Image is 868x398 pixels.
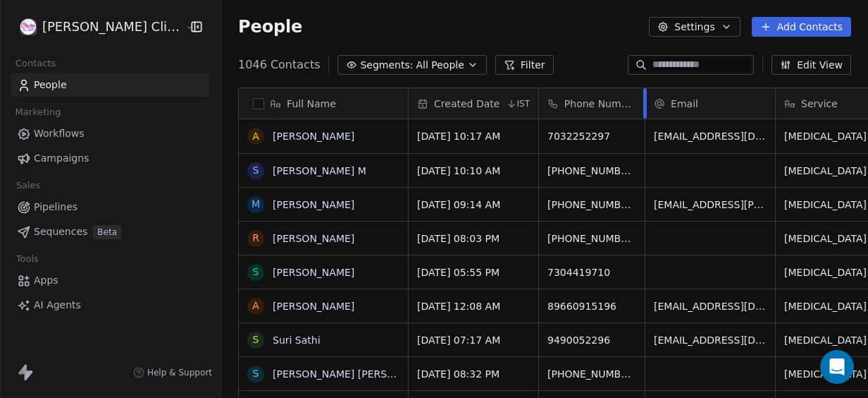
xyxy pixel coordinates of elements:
[417,231,530,246] span: [DATE] 08:03 PM
[547,164,636,178] span: [PHONE_NUMBER]
[539,88,645,119] div: Phone Number
[253,332,259,347] div: S
[547,231,636,246] span: [PHONE_NUMBER]
[9,102,67,123] span: Marketing
[34,200,77,215] span: Pipelines
[820,350,854,384] div: Open Intercom Messenger
[11,147,209,170] a: Campaigns
[649,17,740,37] button: Settings
[645,88,775,119] div: Email
[238,56,320,73] span: 1046 Contacts
[654,333,767,347] span: [EMAIL_ADDRESS][DOMAIN_NAME]
[34,273,58,288] span: Apps
[273,165,366,176] a: [PERSON_NAME] M
[434,97,500,111] span: Created Date
[654,198,767,212] span: [EMAIL_ADDRESS][PERSON_NAME][DOMAIN_NAME]
[20,18,37,35] img: RASYA-Clinic%20Circle%20icon%20Transparent.png
[252,231,259,246] div: R
[495,55,554,75] button: Filter
[252,129,259,144] div: A
[547,333,636,347] span: 9490052296
[417,367,530,381] span: [DATE] 08:32 PM
[10,175,46,196] span: Sales
[517,98,531,109] span: IST
[239,88,408,119] div: Full Name
[273,233,354,244] a: [PERSON_NAME]
[273,131,354,142] a: [PERSON_NAME]
[34,151,89,166] span: Campaigns
[34,78,67,92] span: People
[34,126,85,141] span: Workflows
[417,299,530,313] span: [DATE] 12:08 AM
[409,88,538,119] div: Created DateIST
[564,97,636,111] span: Phone Number
[547,367,636,381] span: [PHONE_NUMBER]
[34,224,87,239] span: Sequences
[360,58,413,73] span: Segments:
[253,265,259,279] div: S
[9,53,62,74] span: Contacts
[10,248,44,270] span: Tools
[273,267,354,278] a: [PERSON_NAME]
[547,129,636,143] span: 7032252297
[11,294,209,317] a: AI Agents
[133,367,212,378] a: Help & Support
[547,299,636,313] span: 89660915196
[11,73,209,97] a: People
[417,164,530,178] span: [DATE] 10:10 AM
[417,198,530,212] span: [DATE] 09:14 AM
[252,298,259,313] div: A
[42,18,182,36] span: [PERSON_NAME] Clinic External
[238,16,302,37] span: People
[417,129,530,143] span: [DATE] 10:17 AM
[547,265,636,279] span: 7304419710
[417,265,530,279] span: [DATE] 05:55 PM
[11,220,209,243] a: SequencesBeta
[671,97,698,111] span: Email
[252,197,260,212] div: M
[287,97,336,111] span: Full Name
[17,15,175,39] button: [PERSON_NAME] Clinic External
[273,199,354,210] a: [PERSON_NAME]
[11,195,209,219] a: Pipelines
[654,299,767,313] span: [EMAIL_ADDRESS][DOMAIN_NAME]
[801,97,838,111] span: Service
[547,198,636,212] span: [PHONE_NUMBER]
[273,334,321,346] a: Suri Sathi
[752,17,851,37] button: Add Contacts
[273,301,354,312] a: [PERSON_NAME]
[253,366,259,381] div: S
[253,163,259,178] div: S
[654,129,767,143] span: [EMAIL_ADDRESS][DOMAIN_NAME]
[771,55,851,75] button: Edit View
[11,269,209,292] a: Apps
[34,298,81,313] span: AI Agents
[147,367,212,378] span: Help & Support
[93,225,121,239] span: Beta
[417,333,530,347] span: [DATE] 07:17 AM
[416,58,464,73] span: All People
[273,368,440,380] a: [PERSON_NAME] [PERSON_NAME]
[11,122,209,145] a: Workflows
